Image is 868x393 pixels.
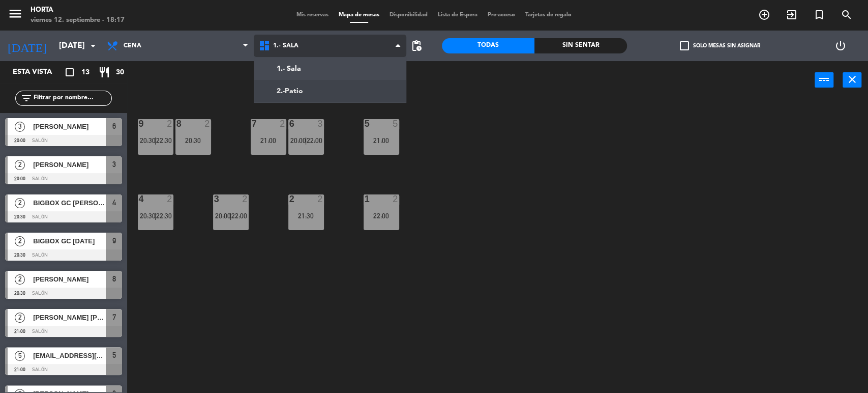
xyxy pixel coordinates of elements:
span: 22:00 [231,212,247,220]
div: 3 [317,119,323,128]
button: menu [8,6,23,25]
span: Disponibilidad [384,12,433,18]
span: 9 [112,235,116,247]
input: Filtrar por nombre... [33,93,111,104]
span: 2 [15,236,25,246]
i: filter_list [20,92,33,104]
div: 21:00 [364,137,399,144]
span: | [305,136,307,145]
div: viernes 12. septiembre - 18:17 [31,15,125,25]
div: 21:00 [251,137,286,144]
button: close [843,72,861,88]
i: exit_to_app [786,9,798,21]
div: 22:00 [364,212,399,219]
span: Mapa de mesas [334,12,384,18]
span: | [155,212,157,220]
span: BIGBOX GC [PERSON_NAME] [33,198,106,208]
span: 2 [15,160,25,170]
span: BIGBOX GC [DATE] [33,236,106,246]
span: [EMAIL_ADDRESS][DOMAIN_NAME] [33,350,106,361]
span: Mis reservas [291,12,334,18]
span: | [155,136,157,145]
div: Todas [442,38,534,53]
a: 2.-Patio [254,80,405,102]
span: 5 [15,351,25,361]
span: 5 [112,349,116,361]
span: 22:30 [156,212,172,220]
i: turned_in_not [813,9,825,21]
button: power_input [815,72,833,88]
span: 3 [15,122,25,132]
span: pending_actions [410,40,423,52]
span: 22:00 [307,136,322,145]
div: 2 [242,194,248,204]
span: Lista de Espera [433,12,483,18]
span: 30 [116,67,124,78]
i: search [841,9,853,21]
div: 20:30 [175,137,211,144]
div: Horta [31,5,125,15]
span: Pre-acceso [483,12,520,18]
span: 20:00 [215,212,231,220]
div: 21:30 [288,212,324,219]
div: 7 [252,119,252,128]
div: 2 [393,194,399,204]
div: 2 [167,194,173,204]
span: 2 [15,313,25,323]
span: 4 [112,196,116,209]
i: add_circle_outline [758,9,770,21]
div: 8 [176,119,177,128]
span: check_box_outline_blank [679,41,689,50]
span: Tarjetas de regalo [520,12,577,18]
i: restaurant [98,66,110,78]
span: [PERSON_NAME] [33,159,106,170]
span: 3 [112,158,116,171]
i: close [846,73,858,86]
span: 20:00 [290,136,306,145]
i: crop_square [64,66,76,78]
span: 6 [112,120,116,132]
div: 2 [204,119,211,128]
i: menu [8,6,23,21]
span: [PERSON_NAME] [33,274,106,285]
div: 5 [393,119,399,128]
span: 20:30 [140,212,156,220]
label: Solo mesas sin asignar [679,41,760,50]
div: 2 [167,119,173,128]
i: power_settings_new [834,40,846,52]
span: [PERSON_NAME] [PERSON_NAME] [33,312,106,323]
span: 7 [112,311,116,323]
span: 1.- Sala [273,42,298,49]
span: 2 [15,274,25,285]
i: power_input [818,73,830,86]
span: | [230,212,232,220]
i: arrow_drop_down [87,40,99,52]
span: 13 [81,67,89,78]
span: [PERSON_NAME] [33,121,106,132]
span: 22:30 [156,136,172,145]
span: Cena [124,42,141,49]
div: 2 [280,119,286,128]
div: Esta vista [5,66,73,78]
a: 1.- Sala [254,58,405,80]
div: 2 [317,194,323,204]
div: Sin sentar [534,38,627,53]
span: 20:30 [140,136,156,145]
span: 8 [112,273,116,285]
span: 2 [15,198,25,208]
